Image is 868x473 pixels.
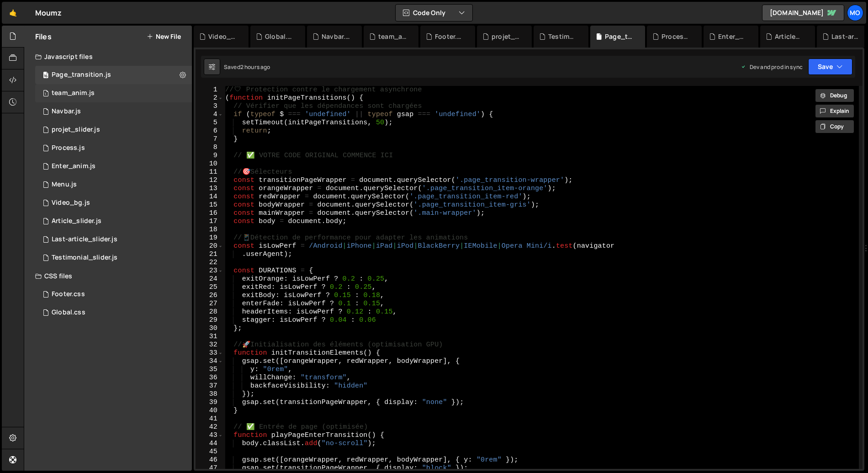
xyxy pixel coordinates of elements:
div: Saved [224,63,270,71]
div: 10 [196,160,223,168]
div: Enter_anim.js [718,32,747,41]
div: 32 [196,341,223,349]
div: 28 [196,308,223,316]
div: 19 [196,234,223,242]
div: Process.js [52,144,85,152]
div: 37 [196,382,223,390]
div: 38 [196,390,223,399]
button: Explain [815,104,854,118]
div: 42 [196,423,223,431]
div: Article_slider.js [775,32,804,41]
div: 2 [196,94,223,102]
div: 7 [196,135,223,143]
a: [DOMAIN_NAME] [762,5,844,21]
div: Process.js [662,32,691,41]
div: 39 [196,399,223,407]
div: 35 [196,366,223,374]
div: 3 [196,102,223,111]
div: 25 [196,283,223,292]
div: Navbar.js [52,107,81,116]
div: 44 [196,440,223,448]
button: Copy [815,120,854,133]
div: Footer.css [52,290,85,298]
div: Last-article_slider.js [831,32,861,41]
div: 11 [196,168,223,176]
div: 17 [196,218,223,226]
div: 14118/36079.js [35,230,192,249]
div: 30 [196,324,223,333]
div: Last-article_slider.js [52,235,117,244]
div: 14 [196,193,223,201]
div: CSS files [24,267,192,285]
button: Debug [815,89,854,102]
div: 14118/41991.js [35,84,192,102]
div: 8 [196,143,223,152]
div: Menu.js [52,181,77,189]
div: 45 [196,448,223,456]
div: 21 [196,250,223,259]
div: 20 [196,242,223,250]
div: Navbar.js [322,32,351,41]
div: 41 [196,415,223,423]
div: 15 [196,201,223,209]
div: 2 hours ago [240,63,270,71]
div: 34 [196,357,223,366]
div: Article_slider.js [52,217,101,225]
div: 29 [196,316,223,324]
div: 14118/36280.js [35,66,192,84]
div: Dev and prod in sync [741,63,803,71]
div: 5 [196,119,223,127]
div: 22 [196,259,223,267]
div: 46 [196,456,223,464]
a: 🤙 [2,2,24,24]
div: 14118/36077.js [35,249,192,267]
div: 14118/36551.js [35,102,192,121]
div: 14118/37107.css [35,285,192,303]
div: 36 [196,374,223,382]
div: 14118/36901.js [35,121,192,139]
div: 43 [196,431,223,440]
a: Mo [847,5,863,21]
button: Code Only [396,5,472,21]
div: Global.css [52,308,85,317]
div: 14118/36100.js [35,212,192,230]
div: 26 [196,292,223,300]
div: Global.css [265,32,294,41]
div: 12 [196,176,223,185]
div: 9 [196,152,223,160]
button: Save [808,58,852,75]
div: 6 [196,127,223,135]
span: 16 [43,72,48,80]
div: 23 [196,267,223,275]
div: projet_slider.js [492,32,521,41]
div: 16 [196,209,223,218]
div: 47 [196,464,223,473]
div: 4 [196,111,223,119]
div: 14118/36091.css [35,303,192,322]
div: 13 [196,185,223,193]
div: 31 [196,333,223,341]
div: projet_slider.js [52,126,100,134]
div: team_anim.js [378,32,408,41]
div: 14118/36362.js [35,175,192,194]
div: 1 [196,86,223,94]
div: 14118/41035.js [35,194,192,212]
div: 14118/36567.js [35,139,192,157]
div: team_anim.js [52,89,95,97]
div: 33 [196,349,223,357]
div: 27 [196,300,223,308]
div: 40 [196,407,223,415]
h2: Files [35,32,52,42]
button: New File [147,33,181,40]
div: Enter_anim.js [52,162,95,170]
div: Footer.css [435,32,464,41]
div: Page_transition.js [605,32,634,41]
div: 24 [196,275,223,283]
div: 14118/36687.js [35,157,192,175]
div: Moumz [35,7,62,18]
div: Testimonial_slider.js [548,32,577,41]
div: Javascript files [24,48,192,66]
div: Testimonial_slider.js [52,254,117,262]
div: 18 [196,226,223,234]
